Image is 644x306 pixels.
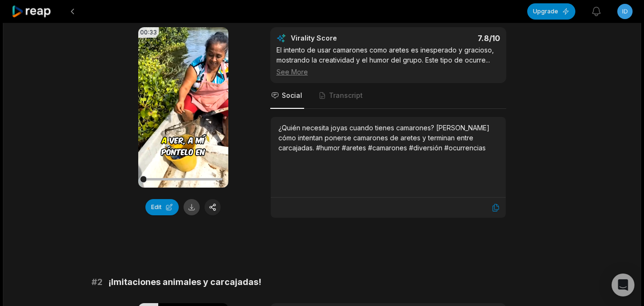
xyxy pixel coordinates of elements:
[276,45,500,77] div: El intento de usar camarones como aretes es inesperado y gracioso, mostrando la creatividad y el ...
[108,275,261,289] span: ¡Imitaciones animales y carcajadas!
[291,33,393,43] div: Virality Score
[527,3,575,20] button: Upgrade
[270,83,506,109] nav: Tabs
[138,27,228,188] video: Your browser does not support mp4 format.
[278,123,498,153] div: ¿Quién necesita joyas cuando tienes camarones? [PERSON_NAME] cómo intentan ponerse camarones de a...
[92,275,102,289] span: # 2
[612,274,634,296] div: Open Intercom Messenger
[329,91,363,100] span: Transcript
[282,91,302,100] span: Social
[398,33,500,43] div: 7.8 /10
[276,67,500,77] div: See More
[145,199,179,215] button: Edit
